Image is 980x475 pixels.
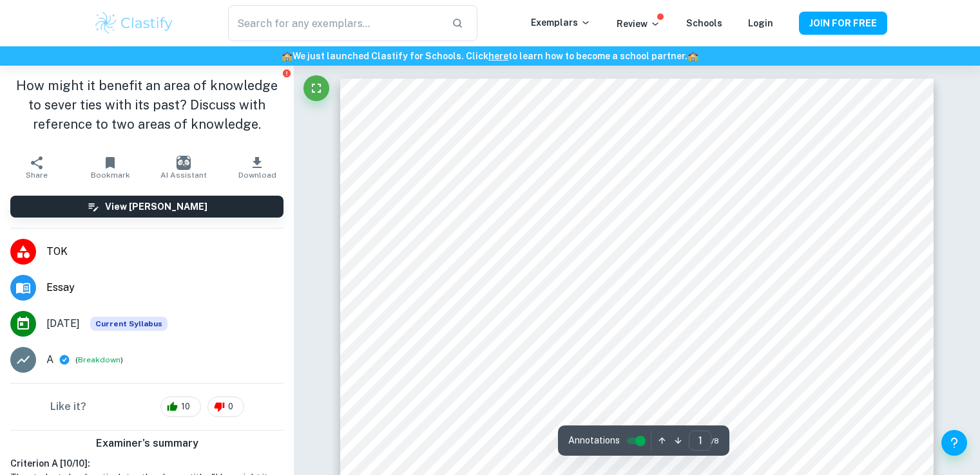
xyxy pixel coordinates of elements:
[174,400,197,413] span: 10
[90,317,168,331] span: Current Syllabus
[941,430,967,456] button: Help and Feedback
[160,396,201,417] div: 10
[26,171,48,180] span: Share
[10,76,283,134] h1: How might it benefit an area of knowledge to sever ties with its past? Discuss with reference to ...
[221,400,240,413] span: 0
[282,51,293,61] span: 🏫
[711,435,719,447] span: / 8
[73,149,147,185] button: Bookmark
[228,5,441,41] input: Search for any exemplars...
[488,51,508,61] a: here
[46,316,80,331] span: [DATE]
[10,456,283,470] h6: Criterion A [ 10 / 10 ]:
[50,399,86,414] h6: Like it?
[568,434,620,447] span: Annotations
[93,10,175,36] img: Clastify logo
[799,12,887,35] button: JOIN FOR FREE
[177,156,191,170] img: AI Assistant
[46,352,53,368] p: A
[686,18,722,28] a: Schools
[46,244,283,259] span: TOK
[46,280,283,295] span: Essay
[78,354,120,366] button: Breakdown
[90,317,168,331] div: This exemplar is based on the current syllabus. Feel free to refer to it for inspiration/ideas wh...
[5,436,289,451] h6: Examiner's summary
[160,171,207,180] span: AI Assistant
[303,75,329,101] button: Fullscreen
[282,68,291,78] button: Report issue
[617,17,660,31] p: Review
[207,396,244,417] div: 0
[748,18,773,28] a: Login
[10,196,283,218] button: View [PERSON_NAME]
[3,49,977,63] h6: We just launched Clastify for Schools. Click to learn how to become a school partner.
[147,149,220,185] button: AI Assistant
[687,51,698,61] span: 🏫
[75,354,123,366] span: ( )
[220,149,294,185] button: Download
[531,15,591,30] p: Exemplars
[238,171,276,180] span: Download
[91,171,130,180] span: Bookmark
[105,200,207,214] h6: View [PERSON_NAME]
